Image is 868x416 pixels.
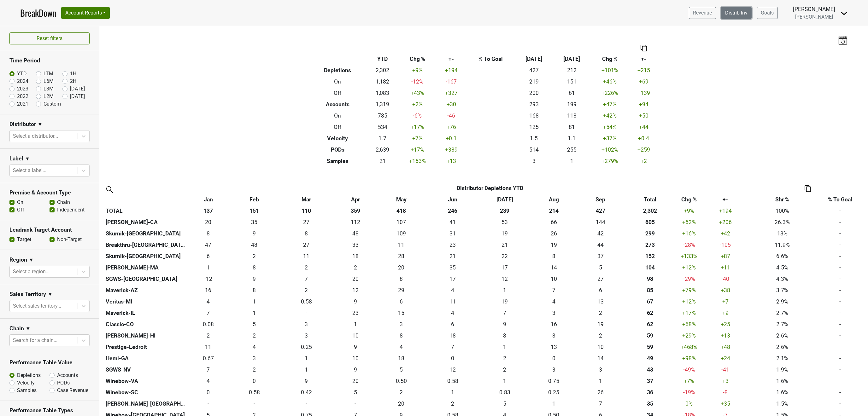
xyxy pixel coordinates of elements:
button: Reset filters [9,32,90,44]
h3: Leadrank Target Account [9,227,90,233]
label: 1H [70,70,76,78]
td: 109.334 [377,228,425,239]
div: 104 [624,263,676,272]
th: % To Goal [466,53,515,65]
div: 8 [231,263,277,272]
label: Custom [44,100,61,108]
h3: Time Period [9,57,90,64]
td: 61 [553,87,591,99]
div: 8 [280,229,332,238]
td: +30 [436,99,466,110]
td: 18.083 [334,251,377,262]
td: - [814,251,865,262]
div: 42 [580,229,621,238]
label: Non-Target [57,236,82,243]
th: Accounts [309,99,367,110]
th: Off [309,121,367,133]
td: 20.828 [480,239,529,251]
td: +2 [629,155,659,167]
td: 13.92 [529,262,578,273]
th: YTD [367,53,398,65]
th: 299.167 [623,228,678,239]
td: 44.417 [578,239,623,251]
label: 2023 [17,85,28,93]
td: 2,302 [367,65,398,76]
td: +17 % [398,121,436,133]
td: 255 [553,144,591,155]
img: filter [104,184,114,194]
th: +-: activate to sort column ascending [701,194,750,205]
th: Off [309,87,367,99]
td: 11.9% [750,239,814,251]
td: 35.24 [230,217,279,228]
th: 2,302 [623,205,678,217]
th: On [309,110,367,121]
td: 41.09 [425,217,480,228]
td: +9 % [398,65,436,76]
td: +17 % [398,144,436,155]
td: +0.4 [629,133,659,144]
h3: Premise & Account Type [9,189,90,196]
div: 21 [427,252,478,260]
div: 20 [379,263,424,272]
td: 21 [367,155,398,167]
label: 2024 [17,78,28,85]
a: Distrib Inv [721,7,752,19]
td: 106.74 [377,217,425,228]
span: ▼ [26,325,31,332]
div: 112 [335,218,376,226]
th: 427 [578,205,623,217]
td: 427 [515,65,553,76]
td: 7.833 [187,228,230,239]
th: [DATE] [553,53,591,65]
div: 14 [531,263,577,272]
td: 6.6% [750,251,814,262]
td: 47.749 [230,239,279,251]
div: 47 [188,241,228,249]
th: Jun: activate to sort column ascending [425,194,480,205]
th: Shr %: activate to sort column ascending [750,194,814,205]
td: +102 % [591,144,629,155]
label: Case Revenue [57,387,88,394]
td: +94 [629,99,659,110]
div: 605 [624,218,676,226]
div: 19 [482,229,528,238]
h3: Label [9,155,23,162]
div: 22 [482,252,528,260]
div: 27 [280,218,332,226]
label: Samples [17,387,37,394]
td: 9.833 [529,273,578,285]
span: +194 [719,208,732,214]
div: +11 [702,263,748,272]
th: 214 [529,205,578,217]
th: Jan: activate to sort column ascending [187,194,230,205]
th: Aug: activate to sort column ascending [529,194,578,205]
th: Chg % [398,53,436,65]
div: 48 [335,229,376,238]
th: +- [436,53,466,65]
td: +13 [436,155,466,167]
label: YTD [17,70,27,78]
span: ▼ [48,291,53,298]
label: [DATE] [70,85,85,93]
th: May: activate to sort column ascending [377,194,425,205]
div: 33 [335,241,376,249]
td: 26.666 [578,273,623,285]
div: 20 [188,218,228,226]
td: 151 [553,76,591,87]
td: 8.328 [377,273,425,285]
label: Velocity [17,379,35,387]
label: LTM [44,70,53,78]
h3: Distributor [9,121,36,128]
td: +226 % [591,87,629,99]
div: 35 [231,218,277,226]
td: 8.083 [230,262,279,273]
div: 11 [280,252,332,260]
div: 18 [335,252,376,260]
td: 1.7 [367,133,398,144]
div: 8 [531,252,577,260]
td: 4.66 [578,262,623,273]
td: -46 [436,110,466,121]
td: 219 [515,76,553,87]
div: 152 [624,252,676,260]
